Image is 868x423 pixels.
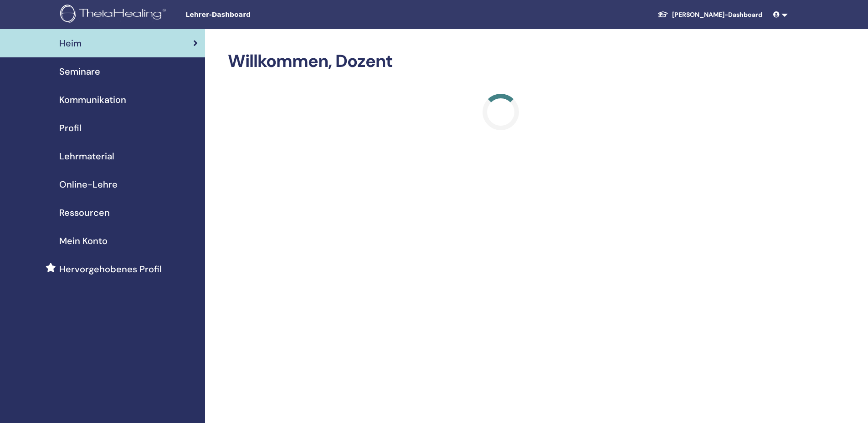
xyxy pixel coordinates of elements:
[185,10,322,20] span: Lehrer-Dashboard
[657,10,668,18] img: graduation-cap-white.svg
[59,121,82,135] span: Profil
[59,178,118,191] span: Online-Lehre
[59,36,82,50] span: Heim
[228,51,774,72] h2: Willkommen, Dozent
[59,262,162,276] span: Hervorgehobenes Profil
[650,6,770,23] a: [PERSON_NAME]-Dashboard
[60,5,169,25] img: logo.png
[59,234,108,248] span: Mein Konto
[59,93,126,107] span: Kommunikation
[59,65,100,78] span: Seminare
[59,206,110,219] span: Ressourcen
[59,149,114,163] span: Lehrmaterial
